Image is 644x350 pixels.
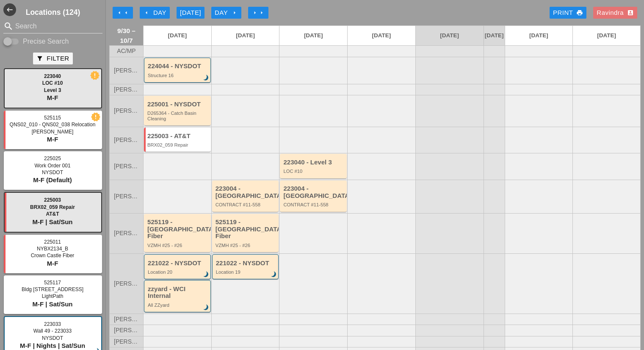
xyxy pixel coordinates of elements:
span: NYSDOT [42,169,63,175]
button: Move Back 1 Week [113,7,133,19]
i: arrow_right [252,9,258,16]
div: Filter [36,54,69,64]
i: brightness_3 [202,303,211,312]
span: 225011 [44,239,61,245]
div: D265364 - Catch Basin Cleaning [147,111,209,121]
span: Bldg [STREET_ADDRESS] [22,286,83,292]
span: 525115 [44,115,61,121]
div: 525119 - [GEOGRAPHIC_DATA] Fiber [216,219,277,240]
i: brightness_3 [202,270,211,279]
i: search [3,21,14,31]
a: [DATE] [144,26,211,45]
span: M-F (Default) [33,176,72,183]
button: Move Ahead 1 Week [248,7,268,19]
i: print [576,9,583,16]
span: Level 3 [44,87,61,93]
a: [DATE] [484,26,505,45]
span: [PERSON_NAME] [114,67,139,74]
button: Filter [33,53,72,64]
span: [PERSON_NAME] [114,230,139,236]
span: 9/30 – 10/7 [114,26,139,45]
div: VZMH #25 - #26 [216,243,277,248]
span: [PERSON_NAME] [114,327,139,333]
span: 225025 [44,156,61,161]
i: new_releases [92,113,100,121]
div: VZMH #25 - #26 [147,243,209,248]
span: 225003 [44,197,61,203]
span: NYBX2134_B [37,246,68,252]
span: BRX02_059 Repair [30,204,75,210]
a: [DATE] [279,26,347,45]
span: Wall 49 - 223033 [33,328,72,334]
span: [PERSON_NAME] [114,316,139,322]
div: Structure 16 [148,73,208,78]
input: Search [15,19,91,33]
button: Day [211,7,241,19]
div: Print [553,8,583,18]
i: new_releases [91,72,99,79]
div: BRX02_059 Repair [147,142,209,147]
div: All ZZyard [148,303,208,308]
span: AC/MP [117,48,135,54]
div: Enable Precise search to match search terms exactly. [3,36,102,47]
div: 221022 - NYSDOT [216,260,276,267]
div: zzyard - WCI Internal [148,286,208,300]
div: CONTRACT #11-558 [283,202,345,207]
span: M-F | Sat/Sun [32,300,72,308]
i: arrow_right [231,9,238,16]
a: [DATE] [505,26,573,45]
i: brightness_3 [202,73,211,83]
a: [DATE] [416,26,484,45]
i: west [3,3,16,16]
button: [DATE] [177,7,205,19]
div: 225003 - AT&T [147,133,209,140]
i: arrow_left [116,9,123,16]
i: filter_alt [36,55,43,62]
div: Day [143,8,166,18]
button: Shrink Sidebar [3,3,16,16]
span: [PERSON_NAME] [114,339,139,345]
i: arrow_left [143,9,150,16]
span: AT&T [46,211,59,217]
span: [PERSON_NAME] [114,281,139,287]
i: brightness_3 [270,270,279,279]
div: 223040 - Level 3 [283,159,345,166]
button: Day [140,7,170,19]
span: [PERSON_NAME] [114,137,139,143]
span: NYSDOT [42,335,63,341]
i: arrow_right [258,9,265,16]
div: CONTRACT #11-558 [216,202,277,207]
i: arrow_left [123,9,130,16]
a: Print [550,7,586,19]
div: 223004 - [GEOGRAPHIC_DATA] [283,185,345,199]
span: LOC #10 [42,80,63,86]
span: M-F | Sat/Sun [32,218,72,225]
span: 525117 [44,280,61,286]
a: [DATE] [348,26,415,45]
span: QNS02_010 - QNS02_038 Relocation [10,122,96,128]
span: M-F [47,94,58,101]
label: Precise Search [23,37,69,46]
span: Crown Castle Fiber [31,253,75,258]
div: LOC #10 [283,169,345,174]
div: [DATE] [180,8,201,18]
span: [PERSON_NAME] [114,193,139,200]
div: Ravindra [597,8,634,18]
span: [PERSON_NAME] [114,163,139,169]
div: Location 20 [148,269,208,275]
span: [PERSON_NAME] [32,129,74,135]
div: Day [215,8,238,18]
span: Work Order 001 [34,163,70,169]
span: 223033 [44,321,61,327]
a: [DATE] [212,26,279,45]
span: M-F [47,260,58,267]
span: 223040 [44,73,61,79]
span: M-F [47,136,58,143]
i: account_box [627,9,634,16]
span: M-F | Nights | Sat/Sun [20,342,85,349]
span: LightPath [42,293,64,299]
div: 224044 - NYSDOT [148,63,208,70]
div: Location 19 [216,269,276,275]
button: Ravindra [593,7,637,19]
div: 525119 - [GEOGRAPHIC_DATA] Fiber [147,219,209,240]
